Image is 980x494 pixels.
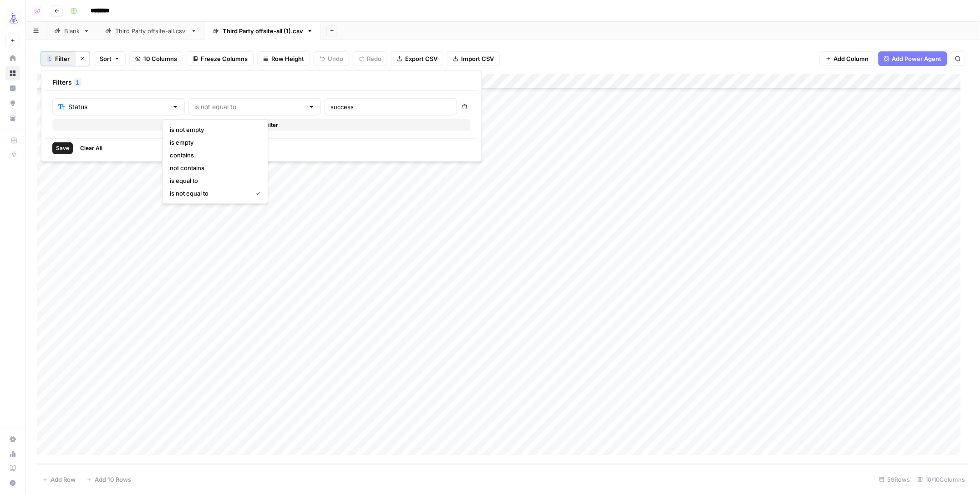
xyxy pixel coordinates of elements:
button: Row Height [257,51,310,66]
span: Add Column [834,54,869,63]
button: Sort [94,51,126,66]
button: Add Row [37,472,81,487]
a: Blank [46,22,97,40]
a: Usage [5,447,20,461]
button: Freeze Columns [187,51,254,66]
div: 10/10 Columns [914,472,969,487]
button: Undo [314,51,349,66]
a: Home [5,51,20,66]
span: Add Power Agent [892,54,942,63]
div: 1 [47,55,52,62]
a: Your Data [5,111,20,126]
span: not contains [170,164,257,173]
button: Clear All [76,142,106,154]
span: Clear All [80,144,102,152]
button: 10 Columns [129,51,183,66]
button: Export CSV [391,51,443,66]
div: Blank [64,26,80,35]
span: Undo [328,54,343,63]
span: is not empty [170,126,257,135]
div: Filters [45,74,478,91]
button: Add Filter [52,119,471,131]
button: Workspace: AirOps Growth [5,7,20,30]
button: Redo [353,51,387,66]
button: Add Power Agent [878,51,947,66]
a: Third Party offsite-all.csv [97,22,205,40]
a: Insights [5,81,20,96]
span: Sort [100,54,112,63]
span: Add 10 Rows [95,475,131,484]
a: Browse [5,66,20,81]
span: is not equal to [170,189,249,198]
span: is equal to [170,176,257,186]
span: contains [170,151,257,160]
a: Settings [5,432,20,447]
span: Add Row [51,475,76,484]
span: Row Height [271,54,304,63]
span: Redo [367,54,381,63]
span: Save [56,144,69,152]
button: Add Column [820,51,875,66]
a: Learning Hub [5,461,20,476]
img: AirOps Growth Logo [5,10,22,27]
input: Status [68,102,168,111]
span: Import CSV [461,54,494,63]
input: is not equal to [194,102,304,111]
button: Add 10 Rows [81,472,137,487]
span: Freeze Columns [201,54,248,63]
a: Third Party offsite-all (1).csv [205,22,321,40]
div: 59 Rows [876,472,914,487]
button: Import CSV [447,51,500,66]
span: Export CSV [405,54,437,63]
button: Save [52,142,73,154]
div: 1 [74,78,81,87]
div: 1Filter [41,70,482,162]
div: Third Party offsite-all.csv [115,26,187,35]
span: 1 [48,55,51,62]
span: 1 [76,78,79,87]
a: Opportunities [5,96,20,111]
span: 10 Columns [143,54,177,63]
div: Third Party offsite-all (1).csv [223,26,303,35]
span: Filter [55,54,70,63]
button: Help + Support [5,476,20,490]
button: 1Filter [41,51,75,66]
span: is empty [170,138,257,147]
